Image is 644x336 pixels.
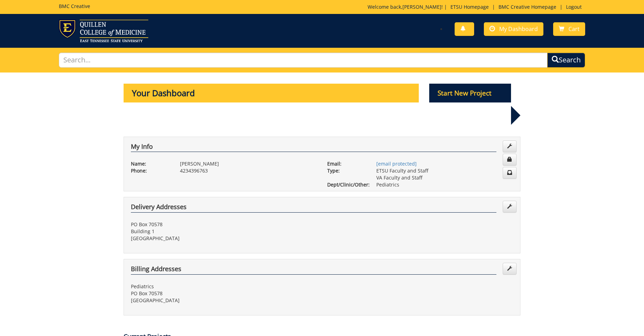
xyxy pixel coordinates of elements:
h4: Billing Addresses [131,266,496,275]
p: PO Box 70578 [131,290,317,297]
span: Cart [568,25,580,33]
p: PO Box 70578 [131,221,317,228]
input: Search... [59,53,548,68]
p: Pediatrics [131,283,317,290]
a: Change Password [503,154,517,166]
button: Search [547,53,585,68]
h4: Delivery Addresses [131,204,496,213]
p: VA Faculty and Staff [376,174,513,181]
a: Cart [553,22,585,36]
p: 4234396763 [180,167,317,174]
a: Edit Info [503,140,517,152]
a: Edit Addresses [503,263,517,275]
p: Phone: [131,167,170,174]
p: ETSU Faculty and Staff [376,167,513,174]
p: Dept/Clinic/Other: [327,181,366,188]
a: [email protected] [376,160,417,167]
img: ETSU logo [59,20,148,42]
a: ETSU Homepage [447,3,492,10]
a: Start New Project [429,90,511,97]
a: Change Communication Preferences [503,167,517,179]
a: [PERSON_NAME] [402,3,441,10]
p: Name: [131,160,170,167]
a: Logout [563,3,585,10]
a: Edit Addresses [503,201,517,213]
p: Start New Project [429,84,511,102]
h5: BMC Creative [59,3,90,9]
h4: My Info [131,143,496,152]
p: [GEOGRAPHIC_DATA] [131,297,317,304]
p: Welcome back, ! | | | [368,3,585,10]
p: [GEOGRAPHIC_DATA] [131,235,317,242]
p: Type: [327,167,366,174]
p: Your Dashboard [124,84,419,102]
a: BMC Creative Homepage [495,3,560,10]
p: Email: [327,160,366,167]
span: My Dashboard [499,25,538,33]
p: Pediatrics [376,181,513,188]
p: [PERSON_NAME] [180,160,317,167]
a: My Dashboard [484,22,543,36]
p: Building 1 [131,228,317,235]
